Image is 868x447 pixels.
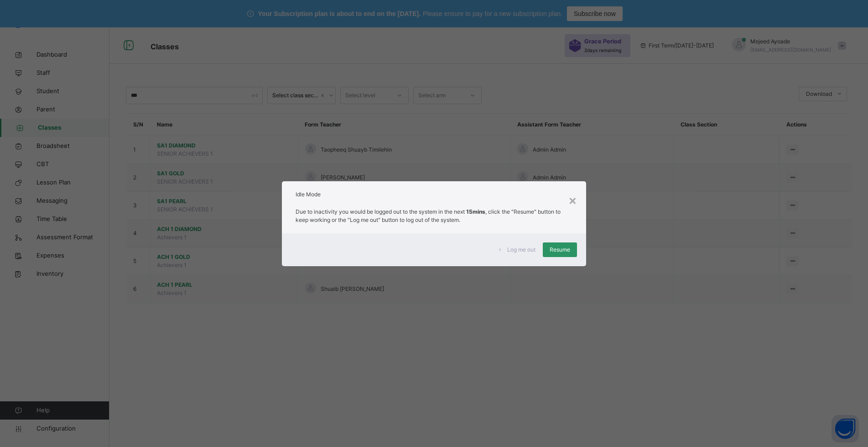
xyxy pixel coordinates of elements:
h2: Idle Mode [296,190,572,199]
strong: 15mins [466,208,485,215]
span: Log me out [507,246,535,254]
div: × [568,190,577,210]
p: Due to inactivity you would be logged out to the system in the next , click the "Resume" button t... [296,208,572,224]
span: Resume [550,246,570,254]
